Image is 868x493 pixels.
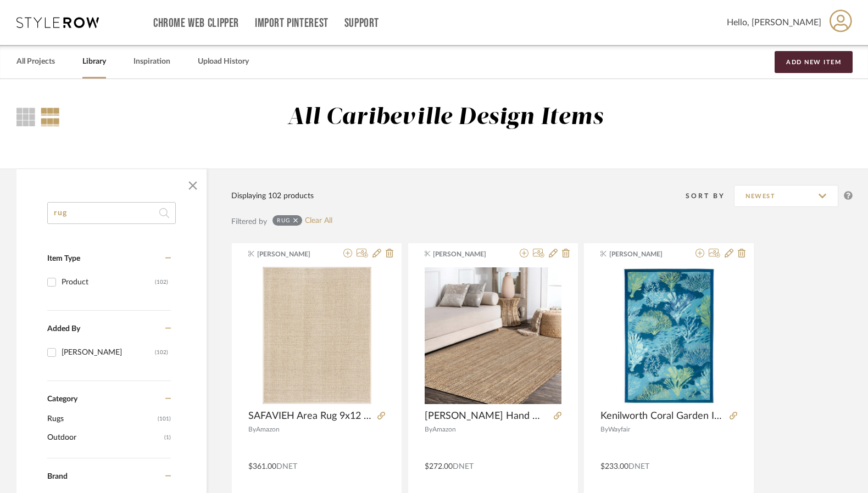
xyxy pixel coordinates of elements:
div: [PERSON_NAME] [62,344,155,361]
img: SAFAVIEH Area Rug 9x12 - Natural Fiber Collection - Large - Natural & Beige, Seagrass, Basketweav... [263,267,371,404]
span: $272.00 [425,463,453,470]
div: All Caribeville Design Items [287,104,603,132]
span: DNET [276,463,297,470]
a: Inspiration [133,54,170,69]
a: Support [344,19,379,28]
input: Search within 102 results [47,202,176,224]
span: Amazon [432,426,456,433]
a: Chrome Web Clipper [153,19,239,28]
button: Close [182,175,204,197]
span: $361.00 [248,463,276,470]
span: By [425,426,432,433]
span: Kenilworth Coral Garden Indoor/Outdoor Rug Lapis [600,410,725,422]
div: (102) [155,344,168,361]
div: Product [62,273,155,291]
span: By [248,426,256,433]
span: DNET [453,463,474,470]
span: SAFAVIEH Area Rug 9x12 - Natural Fiber Collection - Large - Natural & Beige, Seagrass, Basketweav... [248,410,373,422]
div: rug [277,217,291,224]
span: Wayfair [608,426,630,433]
img: Kenilworth Coral Garden Indoor/Outdoor Rug Lapis [600,267,737,404]
span: Hello, [PERSON_NAME] [727,16,821,29]
a: All Projects [16,54,55,69]
span: [PERSON_NAME] Hand Woven Chunky Jute Natural Indoor Area Rug, 9x12, Bohemian, Rustic, Cottage, Ea... [425,410,549,422]
span: DNET [628,463,649,470]
span: By [600,426,608,433]
button: Add New Item [775,51,853,73]
a: Library [82,54,106,69]
span: (1) [164,429,171,446]
a: Upload History [198,54,249,69]
span: Added By [47,325,80,333]
a: Clear All [305,216,332,226]
span: Rugs [47,410,155,428]
span: [PERSON_NAME] [433,249,502,259]
a: Import Pinterest [255,19,329,28]
span: Brand [47,473,68,480]
span: $233.00 [600,463,628,470]
span: Amazon [256,426,280,433]
span: Item Type [47,255,80,262]
div: (102) [155,273,168,291]
div: Filtered by [231,216,267,228]
div: Displaying 102 products [231,190,314,202]
span: (101) [158,410,171,428]
div: Sort By [686,191,734,201]
span: [PERSON_NAME] [609,249,678,259]
span: Category [47,395,77,404]
img: JONATHAN Y Pata Hand Woven Chunky Jute Natural Indoor Area Rug, 9x12, Bohemian, Rustic, Cottage, ... [425,267,561,404]
span: [PERSON_NAME] [257,249,326,259]
span: Outdoor [47,428,162,447]
div: 0 [425,267,561,404]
